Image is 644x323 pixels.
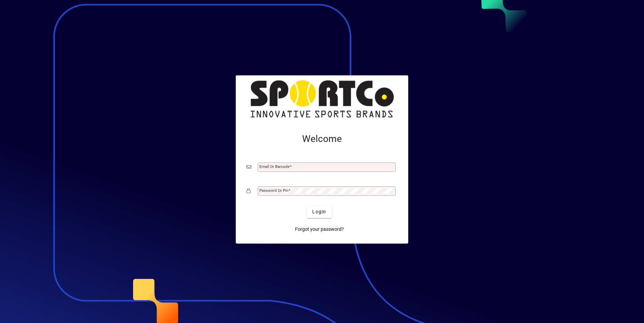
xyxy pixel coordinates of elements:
a: Forgot your password? [292,223,347,236]
h2: Welcome [247,133,397,145]
mat-label: Password or Pin [259,188,288,193]
mat-label: Email or Barcode [259,164,290,169]
button: Login [307,206,331,218]
span: Login [312,208,326,215]
span: Forgot your password? [295,226,344,233]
